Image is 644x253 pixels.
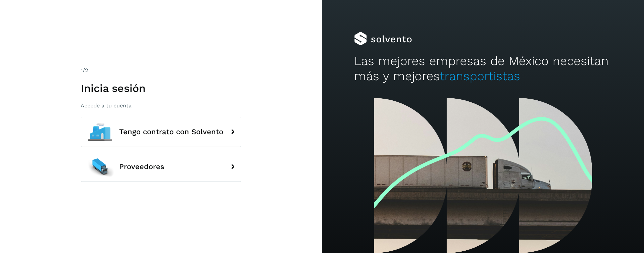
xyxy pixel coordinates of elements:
p: Accede a tu cuenta [81,102,241,109]
button: Proveedores [81,152,241,182]
button: Tengo contrato con Solvento [81,117,241,147]
span: Tengo contrato con Solvento [119,128,223,136]
span: Proveedores [119,163,164,171]
div: /2 [81,66,241,74]
h2: Las mejores empresas de México necesitan más y mejores [354,54,612,84]
span: 1 [81,67,83,73]
h1: Inicia sesión [81,82,241,95]
span: transportistas [440,69,520,83]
